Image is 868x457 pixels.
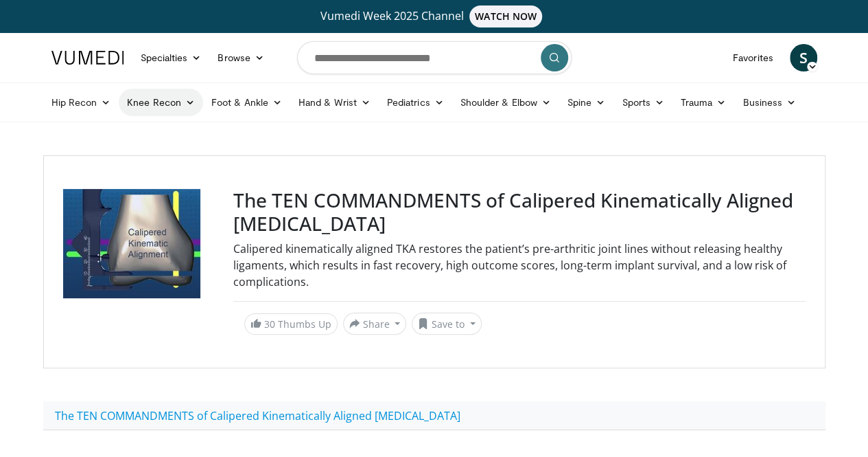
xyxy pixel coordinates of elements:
[297,41,572,74] input: Search topics, interventions
[51,51,124,65] img: VuMedi Logo
[43,401,472,430] a: The TEN COMMANDMENTS of Calipered Kinematically Aligned [MEDICAL_DATA]
[132,44,210,71] a: Specialties
[290,89,379,116] a: Hand & Wrist
[452,89,559,116] a: Shoulder & Elbow
[209,44,272,71] a: Browse
[244,313,338,335] a: 30 Thumbs Up
[233,189,806,235] h3: The TEN COMMANDMENTS of Calipered Kinematically Aligned [MEDICAL_DATA]
[790,44,817,71] a: S
[379,89,452,116] a: Pediatrics
[119,89,203,116] a: Knee Recon
[734,89,804,116] a: Business
[672,89,735,116] a: Trauma
[613,89,672,116] a: Sports
[43,89,119,116] a: Hip Recon
[412,313,482,335] button: Save to
[54,5,815,27] a: Vumedi Week 2025 ChannelWATCH NOW
[559,89,613,116] a: Spine
[203,89,290,116] a: Foot & Ankle
[469,5,542,27] span: WATCH NOW
[233,241,806,290] div: Calipered kinematically aligned TKA restores the patient’s pre-arthritic joint lines without rele...
[343,313,407,335] button: Share
[725,44,782,71] a: Favorites
[264,317,275,331] span: 30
